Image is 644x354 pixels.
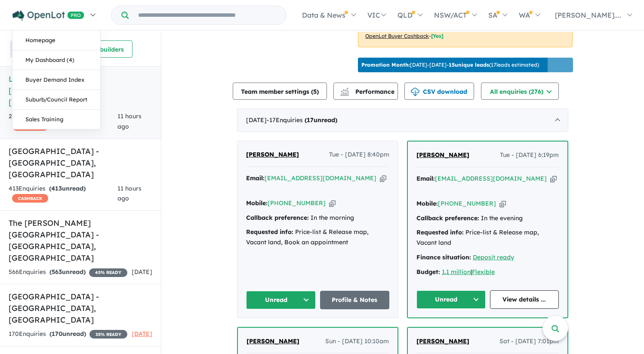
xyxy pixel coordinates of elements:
[411,88,419,96] img: download icon
[9,267,127,277] div: 566 Enquir ies
[51,185,62,192] span: 413
[340,90,349,96] img: bar-chart.svg
[416,213,559,224] div: In the evening
[416,150,469,160] a: [PERSON_NAME]
[305,116,337,124] strong: ( unread)
[132,330,152,338] span: [DATE]
[442,268,471,276] a: 1.1 million
[550,174,557,183] button: Copy
[89,268,127,277] span: 45 % READY
[435,175,547,182] a: [EMAIL_ADDRESS][DOMAIN_NAME]
[500,150,559,160] span: Tue - [DATE] 6:19pm
[380,174,386,183] button: Copy
[49,330,86,338] strong: ( unread)
[416,228,559,248] div: Price-list & Release map, Vacant land
[449,62,489,68] b: 15 unique leads
[246,151,299,158] span: [PERSON_NAME]
[52,268,62,276] span: 563
[329,199,336,208] button: Copy
[416,175,435,182] strong: Email:
[416,214,479,222] strong: Callback preference:
[416,337,469,345] span: [PERSON_NAME]
[265,174,376,182] a: [EMAIL_ADDRESS][DOMAIN_NAME]
[416,151,469,159] span: [PERSON_NAME]
[52,330,62,338] span: 170
[481,83,559,100] button: All enquiries (276)
[499,199,506,208] button: Copy
[416,290,486,309] button: Unread
[12,31,100,50] a: Homepage
[267,116,337,124] span: - 17 Enquir ies
[49,268,86,276] strong: ( unread)
[246,213,389,223] div: In the morning
[12,90,100,110] a: Suburb/Council Report
[341,88,348,92] img: line-chart.svg
[49,185,86,192] strong: ( unread)
[246,199,268,207] strong: Mobile:
[9,73,152,108] h5: Le Vista Estate - [GEOGRAPHIC_DATA] , [GEOGRAPHIC_DATA]
[329,150,389,160] span: Tue - [DATE] 8:40pm
[9,329,127,339] div: 170 Enquir ies
[416,267,559,277] div: |
[117,185,142,203] span: 11 hours ago
[130,6,284,25] input: Try estate name, suburb, builder or developer
[246,291,316,309] button: Unread
[416,200,438,207] strong: Mobile:
[12,110,100,129] a: Sales Training
[333,83,398,100] button: Performance
[307,116,314,124] span: 17
[9,217,152,264] h5: The [PERSON_NAME][GEOGRAPHIC_DATA] - [GEOGRAPHIC_DATA] , [GEOGRAPHIC_DATA]
[9,111,117,132] div: 276 Enquir ies
[438,200,496,207] a: [PHONE_NUMBER]
[246,214,309,222] strong: Callback preference:
[365,33,429,39] u: OpenLot Buyer Cashback
[237,108,568,132] div: [DATE]
[132,268,152,276] span: [DATE]
[325,336,389,347] span: Sun - [DATE] 10:10am
[12,10,84,21] img: Openlot PRO Logo White
[117,112,142,130] span: 11 hours ago
[499,336,559,347] span: Sat - [DATE] 7:01pm
[246,174,265,182] strong: Email:
[12,70,100,90] a: Buyer Demand Index
[313,88,317,95] span: 5
[555,11,621,19] span: [PERSON_NAME]....
[9,184,117,204] div: 413 Enquir ies
[416,228,464,236] strong: Requested info:
[9,291,152,326] h5: [GEOGRAPHIC_DATA] - [GEOGRAPHIC_DATA] , [GEOGRAPHIC_DATA]
[247,336,299,347] a: [PERSON_NAME]
[404,83,474,100] button: CSV download
[361,62,410,68] b: Promotion Month:
[246,150,299,160] a: [PERSON_NAME]
[9,145,152,180] h5: [GEOGRAPHIC_DATA] - [GEOGRAPHIC_DATA] , [GEOGRAPHIC_DATA]
[268,199,326,207] a: [PHONE_NUMBER]
[247,337,299,345] span: [PERSON_NAME]
[416,268,440,276] strong: Budget:
[472,268,495,276] a: Flexible
[89,330,127,339] span: 35 % READY
[431,33,444,39] span: [Yes]
[246,228,293,236] strong: Requested info:
[12,194,48,203] span: CASHBACK
[473,253,514,261] a: Deposit ready
[320,291,390,309] a: Profile & Notes
[416,253,471,261] strong: Finance situation:
[342,88,394,95] span: Performance
[361,61,539,69] p: [DATE] - [DATE] - ( 17 leads estimated)
[12,50,100,70] a: My Dashboard (4)
[416,336,469,347] a: [PERSON_NAME]
[233,83,327,100] button: Team member settings (5)
[490,290,559,309] a: View details ...
[246,227,389,248] div: Price-list & Release map, Vacant land, Book an appointment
